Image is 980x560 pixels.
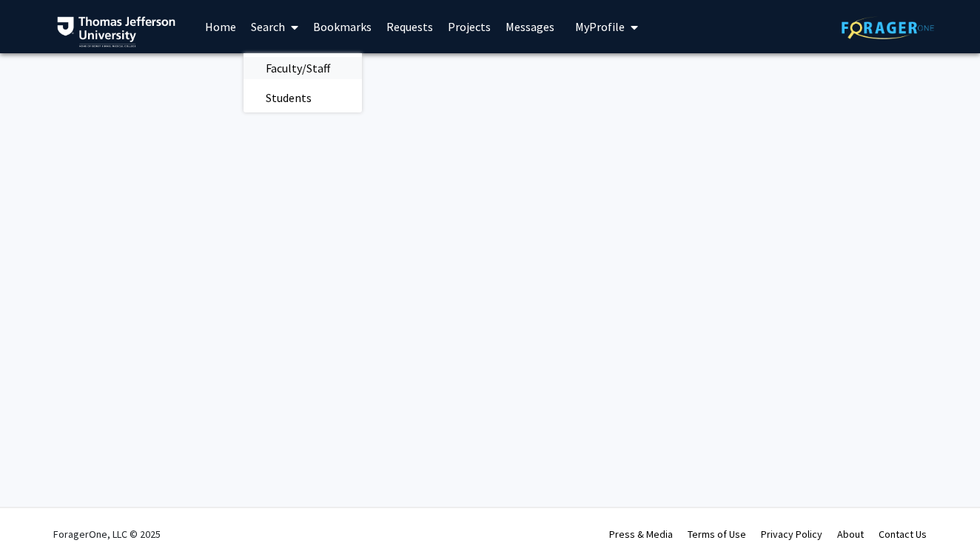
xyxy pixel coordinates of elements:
[244,1,306,53] a: Search
[244,87,362,109] a: Students
[11,493,63,549] iframe: Chat
[688,527,746,541] a: Terms of Use
[244,57,362,79] a: Faculty/Staff
[244,83,334,112] span: Students
[498,1,562,53] a: Messages
[379,1,440,53] a: Requests
[575,19,625,34] span: My Profile
[879,527,927,541] a: Contact Us
[842,16,934,39] img: ForagerOne Logo
[761,527,822,541] a: Privacy Policy
[609,527,673,541] a: Press & Media
[244,53,352,83] span: Faculty/Staff
[198,1,244,53] a: Home
[53,508,161,560] div: ForagerOne, LLC © 2025
[306,1,379,53] a: Bookmarks
[440,1,498,53] a: Projects
[837,527,864,541] a: About
[57,16,175,47] img: Thomas Jefferson University Logo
